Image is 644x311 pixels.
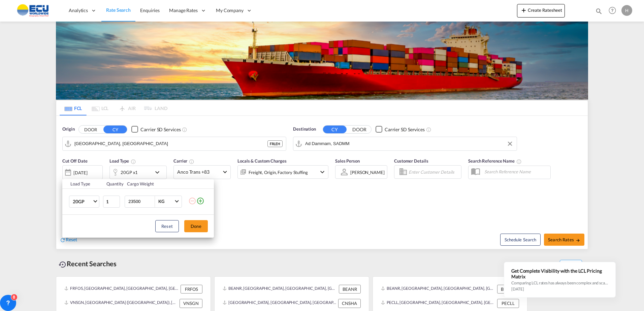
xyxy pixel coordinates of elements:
md-select: Choose: 20GP [69,196,99,208]
input: Enter Weight [128,196,155,207]
div: KG [158,199,164,204]
th: Load Type [62,179,102,189]
md-icon: icon-minus-circle-outline [188,197,196,205]
div: Cargo Weight [127,181,184,187]
md-icon: icon-plus-circle-outline [196,197,204,205]
input: Qty [103,196,120,208]
button: Reset [155,220,179,232]
th: Quantity [102,179,123,189]
button: Done [184,220,208,232]
span: 20GP [73,198,92,205]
